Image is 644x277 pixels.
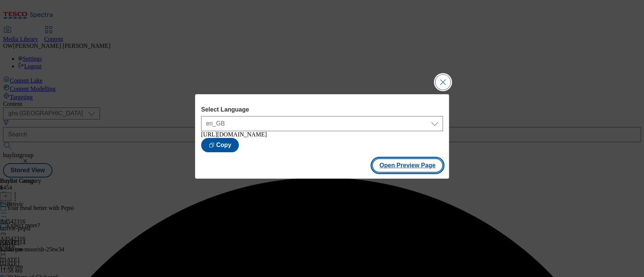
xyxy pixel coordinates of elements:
[195,94,449,179] div: Modal
[372,158,443,173] button: Open Preview Page
[435,75,450,90] button: Close Modal
[201,138,239,152] button: Copy
[201,106,443,113] label: Select Language
[201,131,443,138] div: [URL][DOMAIN_NAME]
